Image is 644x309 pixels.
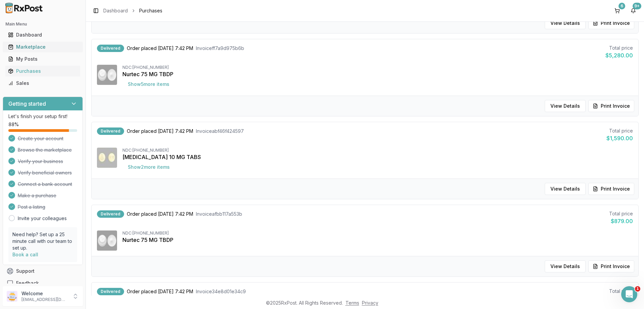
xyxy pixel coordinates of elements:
span: Make a purchase [18,192,56,199]
span: Invoice 34e8d01e34c9 [196,288,246,295]
div: Nurtec 75 MG TBDP [122,70,633,78]
a: Dashboard [103,7,128,14]
div: Total price [605,45,633,51]
button: Marketplace [3,42,83,52]
button: View Details [545,100,586,112]
a: My Posts [5,53,80,65]
button: Print Invoice [588,100,634,112]
button: Support [3,265,83,277]
button: Sales [3,78,83,89]
div: NDC: [PHONE_NUMBER] [122,148,633,153]
span: Create your account [18,135,63,142]
div: NDC: [PHONE_NUMBER] [122,65,633,70]
a: Book a call [12,252,38,257]
span: Order placed [DATE] 7:42 PM [127,45,193,52]
nav: breadcrumb [103,7,162,14]
span: Invoice abf46f424597 [196,128,244,135]
div: $879.00 [609,217,633,225]
iframe: Intercom live chat [621,286,637,302]
span: Feedback [16,280,39,287]
button: Feedback [3,277,83,289]
div: $1,590.00 [606,134,633,142]
div: Delivered [97,210,124,218]
span: 1 [635,286,640,292]
div: 6 [619,3,625,9]
button: 6 [612,5,623,16]
span: Order placed [DATE] 7:42 PM [127,211,193,217]
img: User avatar [7,291,17,302]
button: 9+ [628,5,639,16]
p: Welcome [21,290,68,297]
span: Invoice ff7a9d975b6b [196,45,244,52]
div: Total price [609,288,633,295]
div: Sales [8,80,77,87]
div: Delivered [97,288,124,295]
button: Print Invoice [588,183,634,195]
span: 88 % [8,121,19,128]
img: Nurtec 75 MG TBDP [97,230,117,251]
a: Marketplace [5,41,80,53]
h3: Getting started [8,100,46,108]
button: View Details [545,17,586,29]
span: Connect a bank account [18,181,72,188]
button: Purchases [3,66,83,76]
p: Let's finish your setup first! [8,113,77,120]
button: Show5more items [122,78,175,90]
span: Purchases [139,7,162,14]
div: Delivered [97,45,124,52]
div: 9+ [633,3,641,9]
span: Verify your business [18,158,63,165]
button: My Posts [3,54,83,64]
span: Post a listing [18,204,45,210]
div: Delivered [97,127,124,135]
div: Marketplace [8,44,77,50]
div: Dashboard [8,32,77,38]
div: $5,280.00 [605,51,633,59]
div: Total price [609,210,633,217]
button: View Details [545,260,586,272]
div: Total price [606,127,633,134]
button: View Details [545,183,586,195]
img: Nurtec 75 MG TBDP [97,65,117,85]
div: Purchases [8,68,77,74]
button: Dashboard [3,30,83,40]
div: Nurtec 75 MG TBDP [122,236,633,244]
span: Invoice afbb117a553b [196,211,242,217]
a: Purchases [5,65,80,77]
button: Print Invoice [588,17,634,29]
img: Jardiance 10 MG TABS [97,148,117,168]
span: Browse the marketplace [18,147,72,153]
div: My Posts [8,56,77,62]
p: [EMAIL_ADDRESS][DOMAIN_NAME] [21,297,68,302]
a: Invite your colleagues [18,215,67,222]
div: NDC: [PHONE_NUMBER] [122,230,633,236]
div: $180.00 [609,295,633,303]
a: Dashboard [5,29,80,41]
button: Print Invoice [588,260,634,272]
span: Order placed [DATE] 7:42 PM [127,288,193,295]
div: [MEDICAL_DATA] 10 MG TABS [122,153,633,161]
a: Privacy [362,300,378,306]
span: Verify beneficial owners [18,169,72,176]
h2: Main Menu [5,21,80,27]
span: Order placed [DATE] 7:42 PM [127,128,193,135]
p: Need help? Set up a 25 minute call with our team to set up. [12,231,73,251]
a: Terms [345,300,359,306]
a: Sales [5,77,80,89]
button: Show2more items [122,161,175,173]
img: RxPost Logo [3,3,46,13]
